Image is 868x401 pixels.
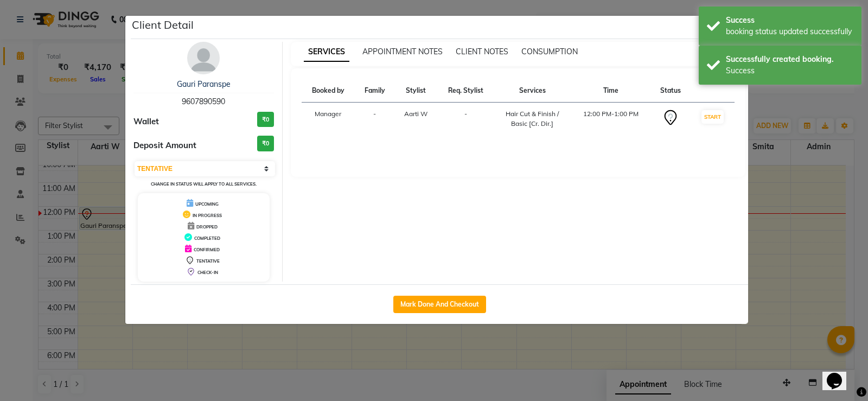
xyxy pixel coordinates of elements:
[437,103,494,136] td: -
[501,109,564,129] div: Hair Cut & Finish / Basic [Cr. Dir.]
[302,79,355,103] th: Booked by
[726,15,853,26] div: Success
[151,181,257,187] small: Change in status will apply to all services.
[197,270,218,275] span: CHECK-IN
[194,235,220,241] span: COMPLETED
[304,42,349,62] span: SERVICES
[355,103,394,136] td: -
[726,54,853,65] div: Successfully created booking.
[194,247,220,252] span: CONFIRMED
[132,17,194,33] h5: Client Detail
[494,79,571,103] th: Services
[456,47,508,56] span: CLIENT NOTES
[133,139,196,152] span: Deposit Amount
[437,79,494,103] th: Req. Stylist
[651,79,691,103] th: Status
[394,79,437,103] th: Stylist
[822,358,857,390] iframe: chat widget
[133,116,159,128] span: Wallet
[701,110,724,124] button: START
[187,42,220,74] img: avatar
[355,79,394,103] th: Family
[195,201,219,207] span: UPCOMING
[726,26,853,37] div: booking status updated successfully
[362,47,443,56] span: APPOINTMENT NOTES
[571,103,651,136] td: 12:00 PM-1:00 PM
[257,136,274,151] h3: ₹0
[571,79,651,103] th: Time
[404,110,427,118] span: Aarti W
[196,224,218,230] span: DROPPED
[393,296,486,313] button: Mark Done And Checkout
[726,65,853,77] div: Success
[182,97,225,106] span: 9607890590
[177,79,231,89] a: Gauri Paranspe
[302,103,355,136] td: Manager
[521,47,578,56] span: CONSUMPTION
[196,258,220,264] span: TENTATIVE
[257,112,274,128] h3: ₹0
[193,213,222,218] span: IN PROGRESS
